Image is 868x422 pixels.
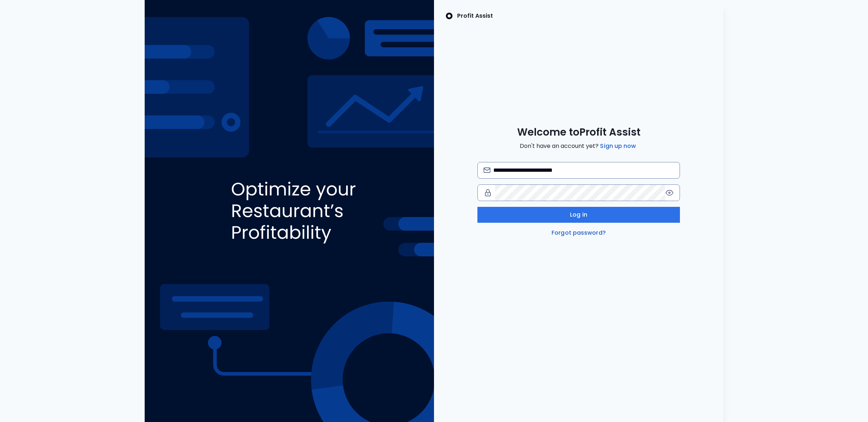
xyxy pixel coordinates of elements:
span: Welcome to Profit Assist [517,126,641,139]
img: SpotOn Logo [446,12,453,20]
a: Forgot password? [550,229,607,237]
span: Don't have an account yet? [520,142,637,150]
button: Log in [477,207,680,223]
img: email [484,167,490,173]
p: Profit Assist [457,12,493,20]
a: Sign up now [599,142,637,150]
span: Log in [570,210,587,219]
